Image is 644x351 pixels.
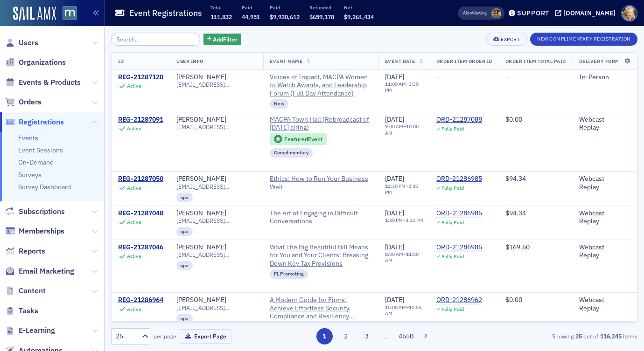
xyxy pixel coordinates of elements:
[118,296,163,304] div: REG-21286964
[385,81,423,93] div: –
[530,34,637,42] a: New Complimentary Registration
[441,185,464,191] div: Fully Paid
[579,116,626,132] div: Webcast Replay
[505,243,530,251] span: $169.60
[579,73,626,82] div: In-Person
[176,58,203,64] span: User Info
[385,243,404,251] span: [DATE]
[436,243,482,252] div: ORD-21286985
[118,58,124,64] span: ID
[13,7,56,21] img: SailAMX
[19,97,42,107] span: Orders
[579,296,626,312] div: Webcast Replay
[5,226,64,236] a: Memberships
[176,183,257,190] span: [EMAIL_ADDRESS][DOMAIN_NAME]
[441,306,464,312] div: Fully Paid
[5,57,66,68] a: Organizations
[270,209,372,226] a: The Art of Engaging in Difficult Conversations
[111,33,200,46] input: Search…
[385,304,406,310] time: 10:00 AM
[127,306,141,312] div: Active
[270,116,372,132] span: MACPA Town Hall (Rebroadcast of August 2025 airing)
[517,9,549,17] div: Support
[127,83,141,89] div: Active
[18,146,63,154] a: Event Sessions
[154,332,176,340] label: per page
[19,325,55,336] span: E-Learning
[385,304,421,317] time: 10:55 AM
[441,126,464,132] div: Fully Paid
[176,261,193,270] div: cpa
[176,124,257,131] span: [EMAIL_ADDRESS][DOMAIN_NAME]
[127,125,141,131] div: Active
[385,174,404,183] span: [DATE]
[385,251,419,263] time: 11:50 AM
[270,133,327,145] div: Featured Event
[344,4,374,11] p: Net
[270,73,372,98] a: Voices of Impact, MACPA Women to Watch Awards, and Leadership Forum (Full Day Attendance)
[505,115,522,124] span: $0.00
[463,10,487,16] span: Viewing
[118,209,163,218] div: REG-21287048
[385,183,423,195] div: –
[176,217,257,224] span: [EMAIL_ADDRESS][DOMAIN_NAME]
[270,243,372,268] a: What The Big Beautiful Bill Means for You and Your Clients: Breaking Down Key Tax Provisions
[436,175,482,183] a: ORD-21286985
[574,332,583,340] strong: 25
[385,81,406,87] time: 11:00 AM
[385,81,419,93] time: 3:30 PM
[18,171,42,179] a: Surveys
[5,325,55,336] a: E-Learning
[19,206,65,217] span: Subscriptions
[270,13,300,21] span: $9,920,612
[19,38,38,48] span: Users
[176,243,226,252] a: [PERSON_NAME]
[505,58,566,64] span: Order Item Total Paid
[385,183,406,189] time: 12:30 PM
[436,296,482,304] div: ORD-21286962
[5,286,46,296] a: Content
[176,175,226,183] a: [PERSON_NAME]
[621,5,637,21] span: Profile
[127,185,141,191] div: Active
[5,117,64,127] a: Registrations
[436,73,441,81] span: —
[127,219,141,225] div: Active
[469,332,637,340] div: Showing out of items
[398,328,414,344] button: 4650
[118,243,163,252] a: REG-21287046
[530,33,637,46] button: New Complimentary Registration
[579,209,626,226] div: Webcast Replay
[284,137,322,142] div: Featured Event
[501,37,520,42] div: Export
[385,123,403,130] time: 9:00 AM
[385,251,403,257] time: 8:00 AM
[563,9,616,17] div: [DOMAIN_NAME]
[385,296,404,304] span: [DATE]
[385,304,423,317] div: –
[19,306,38,316] span: Tasks
[127,253,141,259] div: Active
[436,116,482,124] div: ORD-21287088
[270,99,288,109] div: New
[242,4,260,11] p: Paid
[56,6,77,22] a: View Homepage
[359,328,375,344] button: 3
[176,209,226,218] a: [PERSON_NAME]
[270,4,300,11] p: Paid
[19,57,66,68] span: Organizations
[18,158,54,166] a: On-Demand
[176,116,226,124] a: [PERSON_NAME]
[5,38,38,48] a: Users
[270,296,372,321] a: A Modern Guide for Firms: Achieve Effortless Security, Compliance and Resiliency (brought to you ...
[118,73,163,82] div: REG-21287120
[180,329,231,344] button: Export Page
[210,13,232,21] span: 111,832
[210,4,232,11] p: Total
